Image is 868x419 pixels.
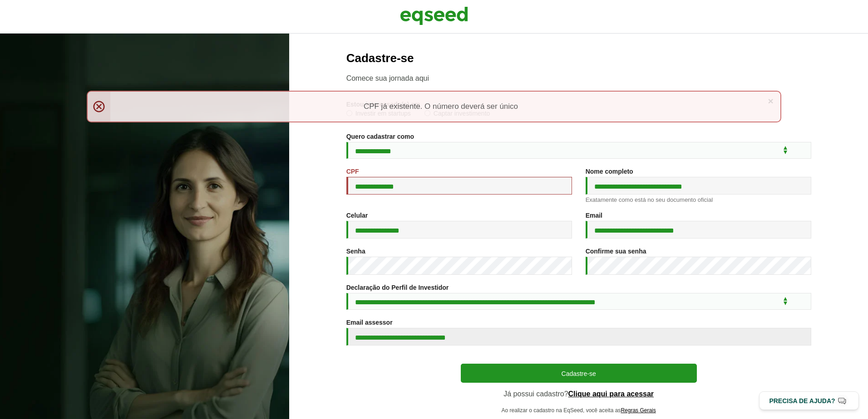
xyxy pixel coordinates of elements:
[346,168,359,175] label: CPF
[346,212,368,219] label: Celular
[461,390,697,398] p: Já possui cadastro?
[346,52,811,65] h2: Cadastre-se
[346,248,365,254] label: Senha
[346,284,449,291] label: Declaração do Perfil de Investidor
[586,248,646,254] label: Confirme sua senha
[768,96,774,106] a: ×
[461,364,697,383] button: Cadastre-se
[586,197,811,203] div: Exatamente como está no seu documento oficial
[346,74,811,83] p: Comece sua jornada aqui
[87,91,781,122] div: CPF já existente. O número deverá ser único
[586,212,602,219] label: Email
[461,407,697,414] p: Ao realizar o cadastro na EqSeed, você aceita as
[621,408,656,413] a: Regras Gerais
[586,168,633,175] label: Nome completo
[346,133,414,140] label: Quero cadastrar como
[346,319,393,326] label: Email assessor
[400,5,468,27] img: EqSeed Logo
[568,390,654,398] a: Clique aqui para acessar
